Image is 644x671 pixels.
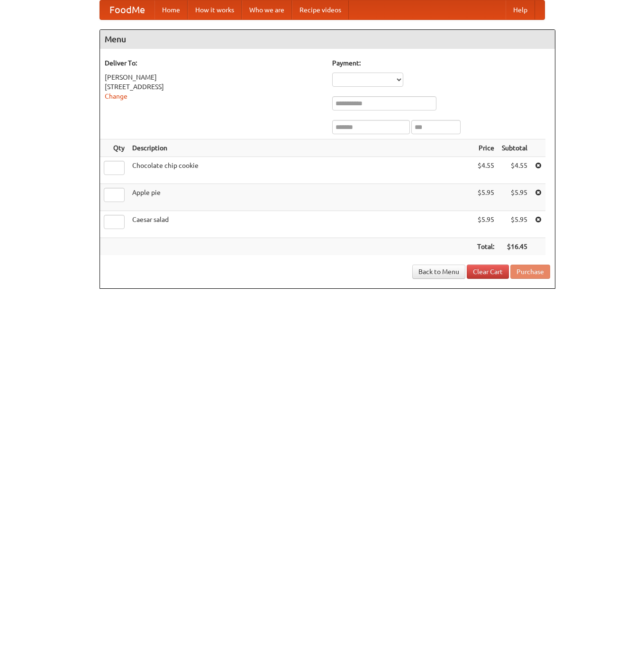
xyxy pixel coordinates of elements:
[473,211,498,238] td: $5.95
[498,139,531,157] th: Subtotal
[242,0,292,19] a: Who we are
[128,157,473,184] td: Chocolate chip cookie
[510,265,550,279] button: Purchase
[188,0,242,19] a: How it works
[128,211,473,238] td: Caesar salad
[105,82,323,92] div: [STREET_ADDRESS]
[498,238,531,256] th: $16.45
[292,0,349,19] a: Recipe videos
[105,58,323,68] h5: Deliver To:
[332,58,550,68] h5: Payment:
[100,139,128,157] th: Qty
[473,139,498,157] th: Price
[412,265,465,279] a: Back to Menu
[473,238,498,256] th: Total:
[473,157,498,184] td: $4.55
[105,73,323,82] div: [PERSON_NAME]
[154,0,188,19] a: Home
[498,157,531,184] td: $4.55
[473,184,498,211] td: $5.95
[498,184,531,211] td: $5.95
[498,211,531,238] td: $5.95
[128,184,473,211] td: Apple pie
[100,0,154,19] a: FoodMe
[467,265,509,279] a: Clear Cart
[506,0,535,19] a: Help
[105,92,127,100] a: Change
[100,30,555,49] h4: Menu
[128,139,473,157] th: Description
